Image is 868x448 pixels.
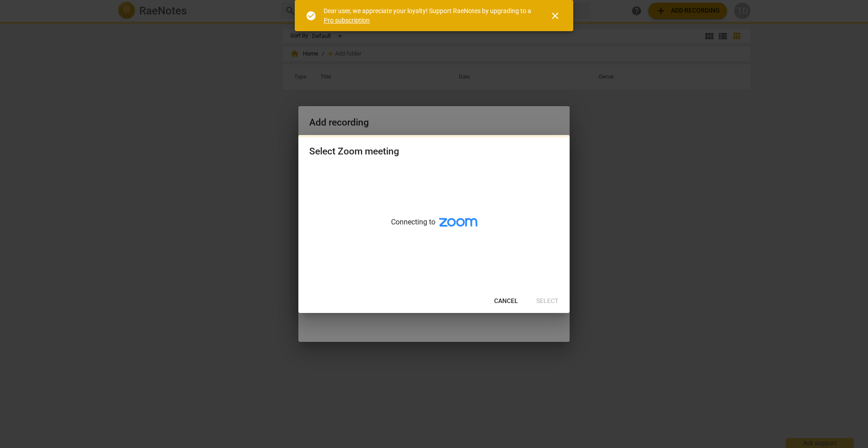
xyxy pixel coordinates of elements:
[324,17,370,24] a: Pro subscription
[494,297,518,306] span: Cancel
[324,6,533,25] div: Dear user, we appreciate your loyalty! Support RaeNotes by upgrading to a
[487,293,525,309] button: Cancel
[309,146,399,157] div: Select Zoom meeting
[306,10,316,21] span: check_circle
[544,5,566,27] button: Close
[550,10,561,21] span: close
[298,166,570,289] div: Connecting to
